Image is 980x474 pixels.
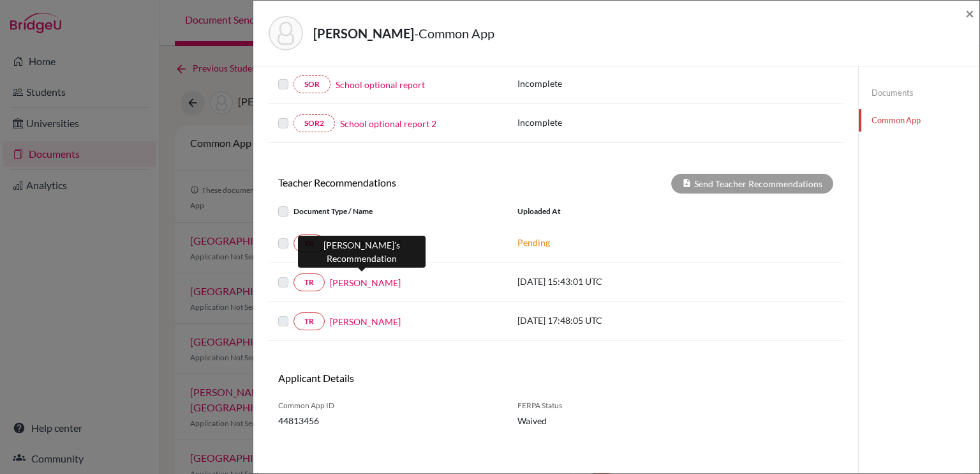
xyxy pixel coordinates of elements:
a: [PERSON_NAME] [330,315,401,328]
span: 44813456 [278,414,498,427]
div: Send Teacher Recommendations [671,174,833,194]
a: SOR2 [293,114,335,132]
a: [PERSON_NAME] [330,276,401,289]
a: SOR [293,75,330,93]
p: [DATE] 17:48:05 UTC [517,314,690,327]
a: School optional report [336,78,425,91]
a: School optional report 2 [340,117,436,130]
strong: [PERSON_NAME] [313,26,414,41]
p: Incomplete [517,77,649,90]
span: Waived [517,414,642,427]
a: TR [293,273,325,291]
button: Close [965,6,974,21]
span: × [965,4,974,22]
div: [PERSON_NAME]’s Recommendation [298,236,426,268]
a: TR [293,312,325,330]
div: Uploaded at [508,204,699,219]
div: Document Type / Name [269,204,508,219]
h6: Teacher Recommendations [269,176,556,188]
p: Pending [517,236,690,249]
span: Common App ID [278,400,498,411]
p: Incomplete [517,116,649,129]
p: [DATE] 15:43:01 UTC [517,275,690,288]
h6: Applicant Details [278,372,546,384]
span: - Common App [414,26,494,41]
span: FERPA Status [517,400,642,411]
a: Documents [859,82,979,104]
a: Common App [859,109,979,132]
a: TR [293,234,325,252]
